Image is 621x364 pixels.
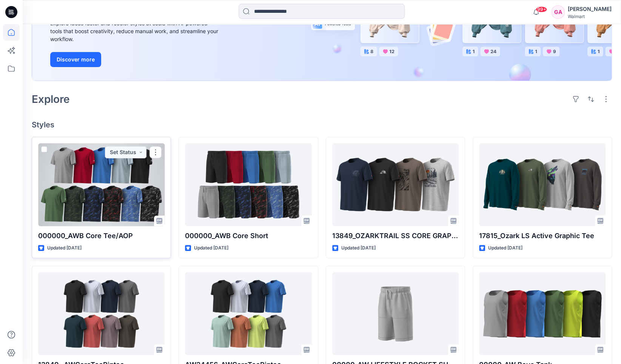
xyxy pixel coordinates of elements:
h2: Explore [32,93,70,105]
p: 17815_Ozark LS Active Graphic Tee [479,231,606,241]
a: 00000_AW Boys Tank [479,272,606,355]
p: Updated [DATE] [47,244,82,252]
div: GA [551,5,565,19]
a: 000000_AWB Core Tee/AOP [38,143,165,226]
p: 000000_AWB Core Short [185,231,311,241]
button: Discover more [50,52,101,67]
div: Walmart [568,14,612,19]
a: 000000_AWB Core Short [185,143,311,226]
p: Updated [DATE] [488,244,522,252]
a: Discover more [50,52,220,67]
h4: Styles [32,120,612,129]
p: Updated [DATE] [341,244,376,252]
a: 17815_Ozark LS Active Graphic Tee [479,143,606,226]
a: AW24456_AWCoreTeePintec [185,272,311,355]
a: 13849_OZARKTRAIL SS CORE GRAPHIC TEE_WRT22755 [332,143,459,226]
a: 00000_AW LIFESTYLE POCKET SHORT [332,272,459,355]
div: Explore ideas faster and recolor styles at scale with AI-powered tools that boost creativity, red... [50,19,220,43]
span: 99+ [536,6,547,12]
div: [PERSON_NAME] [568,5,612,14]
p: 000000_AWB Core Tee/AOP [38,231,165,241]
p: Updated [DATE] [194,244,228,252]
a: 13849 _AWCoreTeePintec [38,272,165,355]
p: 13849_OZARKTRAIL SS CORE GRAPHIC TEE_WRT22755 [332,231,459,241]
